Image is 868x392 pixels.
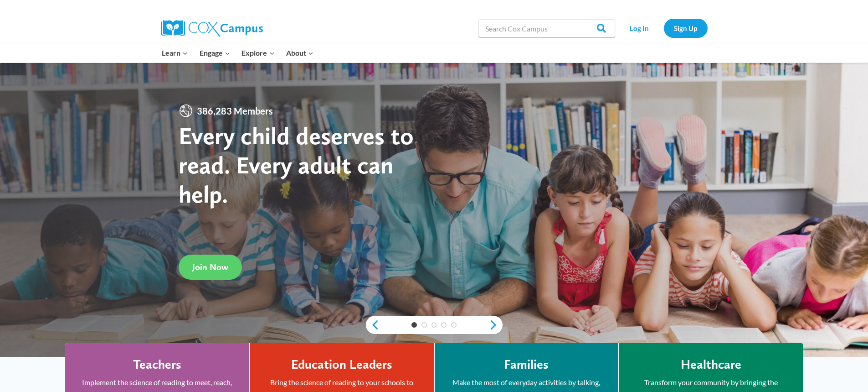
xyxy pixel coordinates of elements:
[620,19,659,37] a: Log In
[200,47,230,59] span: Engage
[478,19,615,37] input: Search Cox Campus
[179,121,414,208] strong: Every child deserves to read. Every adult can help.
[133,357,181,372] h4: Teachers
[681,357,741,372] h4: Healthcare
[192,261,228,272] span: Join Now
[179,255,242,280] a: Join Now
[664,19,708,37] a: Sign Up
[504,357,549,372] h4: Families
[162,47,188,59] span: Learn
[366,319,380,330] a: previous
[161,20,263,37] img: Cox Campus
[291,357,392,372] h4: Education Leaders
[411,322,417,328] a: 1
[286,47,313,59] span: About
[441,322,447,328] a: 4
[489,319,503,330] a: next
[421,322,427,328] a: 2
[156,43,319,63] nav: Primary Navigation
[241,47,274,59] span: Explore
[366,316,503,334] div: content slider buttons
[451,322,457,328] a: 5
[431,322,437,328] a: 3
[193,104,277,118] span: 386,283 Members
[620,19,708,37] nav: Secondary Navigation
